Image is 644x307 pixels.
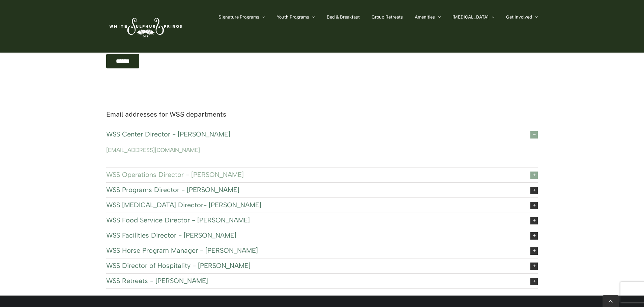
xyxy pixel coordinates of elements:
[452,15,489,19] span: [MEDICAL_DATA]
[106,258,538,273] a: WSS Director of Hospitality - [PERSON_NAME]
[106,243,538,258] a: WSS Horse Program Manager - [PERSON_NAME]
[106,232,520,239] span: WSS Facilities Director - [PERSON_NAME]
[106,213,538,228] a: WSS Food Service Director - [PERSON_NAME]
[106,247,520,254] span: WSS Horse Program Manager - [PERSON_NAME]
[106,201,520,209] span: WSS [MEDICAL_DATA] Director- [PERSON_NAME]
[415,15,435,19] span: Amenities
[106,228,538,243] a: WSS Facilities Director - [PERSON_NAME]
[277,15,309,19] span: Youth Programs
[106,10,184,42] img: White Sulphur Springs Logo
[106,198,538,213] a: WSS [MEDICAL_DATA] Director- [PERSON_NAME]
[372,15,403,19] span: Group Retreats
[106,216,520,224] span: WSS Food Service Director - [PERSON_NAME]
[106,262,520,269] span: WSS Director of Hospitality - [PERSON_NAME]
[106,186,520,193] span: WSS Programs Director - [PERSON_NAME]
[106,130,520,138] span: WSS Center Director - [PERSON_NAME]
[106,147,200,153] a: [EMAIL_ADDRESS][DOMAIN_NAME]
[106,274,538,288] a: WSS Retreats - [PERSON_NAME]
[327,15,360,19] span: Bed & Breakfast
[106,167,538,182] a: WSS Operations Director - [PERSON_NAME]
[106,109,538,120] p: Email addresses for WSS departments
[106,127,538,142] a: WSS Center Director - [PERSON_NAME]
[106,183,538,197] a: WSS Programs Director - [PERSON_NAME]
[506,15,532,19] span: Get Involved
[106,277,520,284] span: WSS Retreats - [PERSON_NAME]
[106,171,520,178] span: WSS Operations Director - [PERSON_NAME]
[218,15,259,19] span: Signature Programs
